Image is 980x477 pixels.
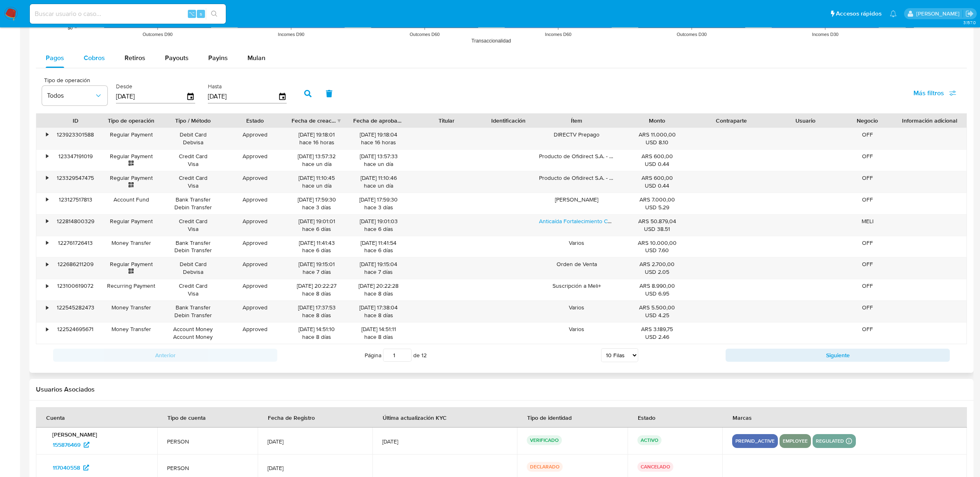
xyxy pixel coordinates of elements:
input: Buscar usuario o caso... [30,9,226,19]
a: Notificaciones [890,10,897,17]
span: ⌥ [189,10,195,18]
span: s [200,10,202,18]
span: 3.157.0 [963,19,976,26]
a: Salir [965,9,974,18]
p: eric.malcangi@mercadolibre.com [916,10,962,18]
span: Accesos rápidos [836,9,882,18]
button: search-icon [206,8,223,20]
h2: Usuarios Asociados [36,385,967,394]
